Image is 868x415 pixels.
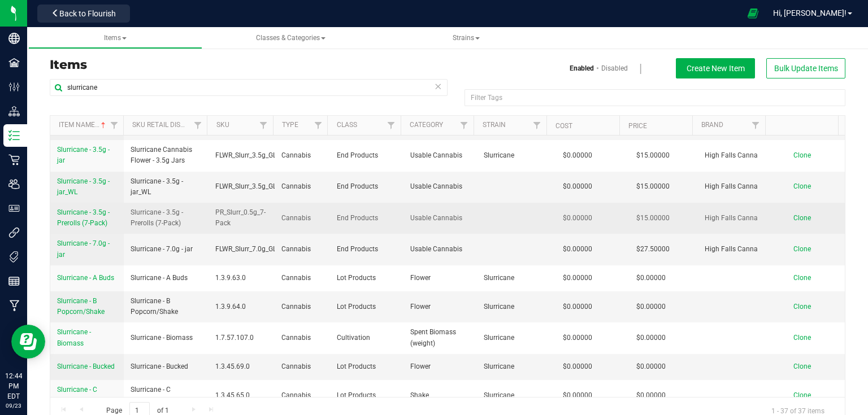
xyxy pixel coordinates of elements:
span: Slurricane - A Buds [57,274,114,282]
a: Clone [793,182,822,190]
span: Lot Products [337,390,397,401]
span: Clone [793,303,811,311]
input: Search Item Name, SKU Retail Name, or Part Number [50,79,448,96]
span: $0.00000 [557,270,598,286]
span: 1.7.57.107.0 [215,333,268,343]
a: Clone [793,214,822,222]
span: FLWR_Slurr_3.5g_GL [215,150,276,161]
span: PR_Slurr_0.5g_7-Pack [215,207,268,229]
a: Clone [793,274,822,282]
span: Usable Cannabis [410,181,470,192]
span: Cannabis [281,333,323,343]
a: Cost [555,122,572,130]
a: Slurricane - 3.5g - Prerolls (7-Pack) [57,207,117,229]
span: Clone [793,182,811,190]
a: Slurricane - 3.5g - jar_WL [57,176,117,198]
a: Slurricane - Biomass [57,327,117,348]
inline-svg: Manufacturing [8,300,20,311]
a: Filter [105,116,123,135]
span: Usable Cannabis [410,150,470,161]
a: Clone [793,334,822,342]
inline-svg: Users [8,178,20,190]
span: Flower [410,273,470,283]
span: $0.00000 [557,330,598,346]
span: Slurricane [484,302,544,312]
span: 1.3.9.63.0 [215,273,268,283]
span: $0.00000 [557,359,598,375]
span: Cannabis [281,390,323,401]
span: Bulk Update Items [774,64,838,73]
span: Slurricane - 7.0g - jar [57,239,110,258]
button: Bulk Update Items [766,58,845,78]
span: End Products [337,244,397,255]
span: Slurricane - Biomass [131,333,193,343]
span: Cannabis [281,244,323,255]
span: Cultivation [337,333,397,343]
inline-svg: Facilities [8,57,20,68]
span: Slurricane [484,390,544,401]
a: Sku Retail Display Name [132,121,217,129]
span: Slurricane - 7.0g - jar [131,244,193,255]
inline-svg: Integrations [8,227,20,238]
span: $0.00000 [557,178,598,195]
a: Slurricane - C Trim/Shake [57,385,117,406]
button: Back to Flourish [37,5,130,23]
span: Classes & Categories [256,34,325,42]
button: Create New Item [676,58,755,78]
span: Shake [410,390,470,401]
inline-svg: Reports [8,276,20,287]
a: Clone [793,303,822,311]
span: Flower [410,361,470,372]
a: Price [628,122,647,130]
a: Enabled [570,63,594,73]
span: Cannabis [281,273,323,283]
span: Clear [434,79,442,94]
span: End Products [337,150,397,161]
span: $0.00000 [557,147,598,164]
a: Strain [483,121,506,129]
span: 1.3.45.69.0 [215,361,268,372]
inline-svg: Company [8,33,20,44]
a: Filter [381,116,400,135]
span: Slurricane [484,150,544,161]
span: $0.00000 [631,270,671,286]
span: $0.00000 [557,210,598,226]
span: High Falls Canna [705,213,765,224]
inline-svg: Configuration [8,81,20,93]
span: Lot Products [337,302,397,312]
span: Slurricane - 3.5g - Prerolls (7-Pack) [57,208,110,227]
span: Slurricane - Biomass [57,328,91,347]
span: Slurricane - Bucked [131,361,188,372]
a: Clone [793,151,822,159]
a: Filter [188,116,207,135]
span: $0.00000 [631,299,671,315]
span: Hi, [PERSON_NAME]! [773,8,847,18]
iframe: Resource center [11,325,45,359]
span: 1.3.9.64.0 [215,302,268,312]
span: Slurricane - B Popcorn/Shake [57,297,105,316]
span: Clone [793,245,811,253]
inline-svg: Inventory [8,130,20,141]
span: Lot Products [337,361,397,372]
span: $27.50000 [631,241,675,257]
span: Clone [793,274,811,282]
span: Slurricane - 3.5g - jar [57,146,110,164]
inline-svg: Tags [8,251,20,263]
span: Clone [793,362,811,370]
a: Disabled [601,63,628,73]
span: High Falls Canna [705,244,765,255]
a: Slurricane - Bucked [57,361,115,372]
span: Clone [793,151,811,159]
a: Brand [701,121,723,129]
inline-svg: User Roles [8,203,20,214]
span: Slurricane - 3.5g - jar_WL [57,177,110,196]
span: $0.00000 [557,387,598,404]
a: Filter [747,116,765,135]
span: $0.00000 [631,330,671,346]
a: Filter [454,116,473,135]
span: 1.3.45.65.0 [215,390,268,401]
span: Cannabis [281,302,323,312]
span: Cannabis [281,361,323,372]
span: High Falls Canna [705,181,765,192]
span: Open Ecommerce Menu [740,2,766,24]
